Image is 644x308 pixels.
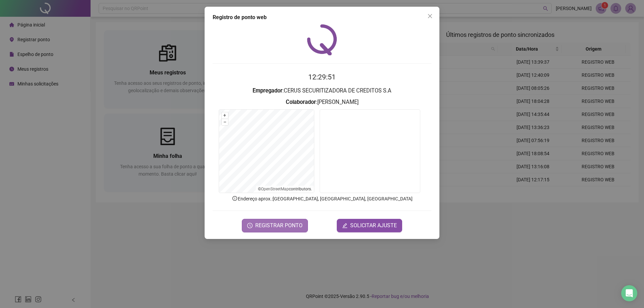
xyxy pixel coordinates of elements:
div: Open Intercom Messenger [621,285,637,301]
img: QRPoint [307,24,337,55]
span: SOLICITAR AJUSTE [350,222,397,230]
p: Endereço aprox. : [GEOGRAPHIC_DATA], [GEOGRAPHIC_DATA], [GEOGRAPHIC_DATA] [213,195,431,202]
button: + [222,112,228,119]
h3: : CERUS SECURITIZADORA DE CREDITOS S.A [213,86,431,95]
strong: Empregador [253,87,282,94]
button: editSOLICITAR AJUSTE [337,219,402,232]
a: OpenStreetMap [261,187,289,191]
strong: Colaborador [286,99,316,105]
span: edit [342,223,347,228]
button: – [222,119,228,125]
button: REGISTRAR PONTO [242,219,308,232]
li: © contributors. [258,187,312,191]
span: info-circle [232,195,238,201]
div: Registro de ponto web [213,13,431,21]
span: close [427,13,433,19]
h3: : [PERSON_NAME] [213,98,431,107]
time: 12:29:51 [308,73,336,81]
button: Close [425,11,435,21]
span: REGISTRAR PONTO [255,222,303,230]
span: clock-circle [247,223,253,228]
